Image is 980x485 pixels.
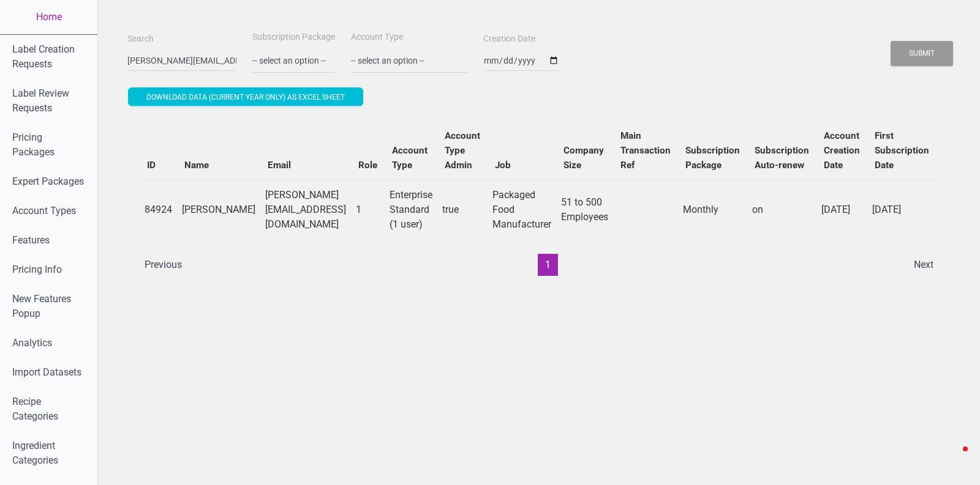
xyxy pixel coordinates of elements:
[268,160,291,171] b: Email
[685,145,740,171] b: Subscription Package
[358,160,377,171] b: Role
[184,160,209,171] b: Name
[437,180,488,239] td: true
[351,31,403,43] label: Account Type
[620,130,671,171] b: Main Transaction Ref
[824,130,860,171] b: Account Creation Date
[538,254,558,276] button: 1
[556,180,613,239] td: 51 to 500 Employees
[938,443,968,473] iframe: To enrich screen reader interactions, please activate Accessibility in Grammarly extension settings
[755,145,809,171] b: Subscription Auto-renew
[252,31,335,43] label: Subscription Package
[146,93,345,102] span: Download data (current year only) as excel sheet
[147,160,156,171] b: ID
[351,180,385,239] td: 1
[816,180,867,239] td: [DATE]
[127,109,951,288] div: Users
[177,180,260,239] td: [PERSON_NAME]
[392,145,428,171] b: Account Type
[445,130,480,171] b: Account Type Admin
[140,180,177,239] td: 84924
[563,145,604,171] b: Company Size
[678,180,747,239] td: Monthly
[385,180,437,239] td: Enterprise Standard (1 user)
[483,33,535,45] label: Creation Date
[127,33,154,45] label: Search
[891,41,953,66] button: Submit
[140,254,938,276] div: Page navigation example
[488,180,556,239] td: Packaged Food Manufacturer
[747,180,816,239] td: on
[875,130,929,171] b: First Subscription Date
[495,160,511,171] b: Job
[128,87,363,106] button: Download data (current year only) as excel sheet
[260,180,351,239] td: [PERSON_NAME][EMAIL_ADDRESS][DOMAIN_NAME]
[867,180,937,239] td: [DATE]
